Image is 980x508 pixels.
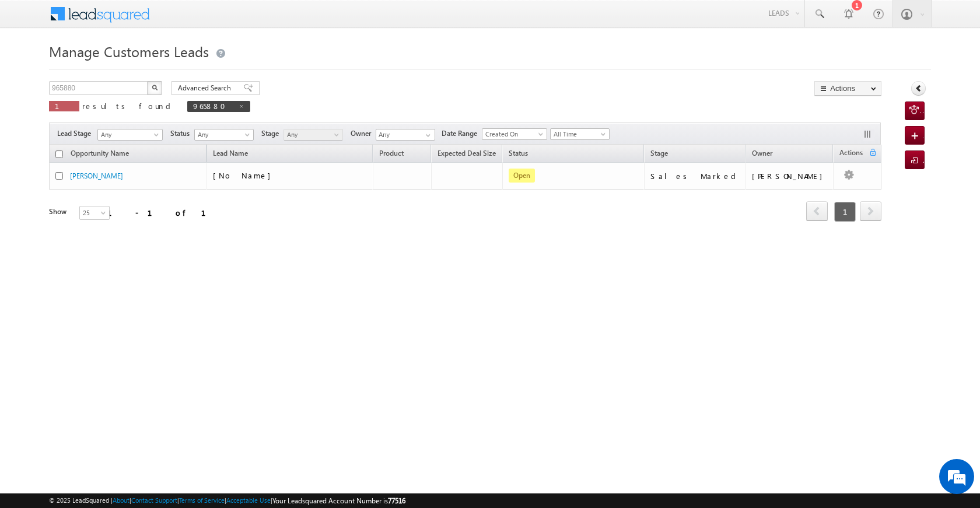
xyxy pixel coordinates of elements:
[107,206,220,219] div: 1 - 1 of 1
[152,85,157,90] img: Search
[193,101,233,111] span: 965880
[551,129,606,139] span: All Time
[351,128,376,139] span: Owner
[98,129,159,140] span: Any
[272,496,405,505] span: Your Leadsquared Account Number is
[49,495,405,506] span: © 2025 LeadSquared | | | | |
[79,206,110,220] a: 25
[482,129,543,139] span: Created On
[194,129,254,141] a: Any
[752,171,828,181] div: [PERSON_NAME]
[442,128,482,139] span: Date Range
[376,129,435,141] input: Type to Search
[55,101,73,111] span: 1
[482,128,547,140] a: Created On
[261,128,283,139] span: Stage
[57,128,96,139] span: Lead Stage
[71,149,129,157] span: Opportunity Name
[432,147,502,162] a: Expected Deal Size
[207,147,254,162] span: Lead Name
[97,129,163,141] a: Any
[55,150,63,158] input: Check all records
[806,201,828,221] span: prev
[834,146,869,162] span: Actions
[113,496,129,504] a: About
[860,201,881,221] span: next
[419,129,434,141] a: Show All Items
[860,202,881,221] a: next
[226,496,271,504] a: Acceptable Use
[170,128,194,139] span: Status
[80,208,111,218] span: 25
[82,101,175,111] span: results found
[70,171,123,180] a: [PERSON_NAME]
[752,149,772,157] span: Owner
[645,147,674,162] a: Stage
[806,202,828,221] a: prev
[550,128,610,140] a: All Time
[834,202,856,222] span: 1
[509,169,535,183] span: Open
[213,170,276,180] span: [No Name]
[284,129,339,140] span: Any
[283,129,343,141] a: Any
[49,206,70,217] div: Show
[49,42,209,61] span: Manage Customers Leads
[650,171,740,181] div: Sales Marked
[650,149,668,157] span: Stage
[195,129,250,140] span: Any
[131,496,177,504] a: Contact Support
[178,83,235,93] span: Advanced Search
[388,496,405,505] span: 77516
[379,149,404,157] span: Product
[503,147,534,162] a: Status
[814,81,881,96] button: Actions
[65,147,135,162] a: Opportunity Name
[179,496,225,504] a: Terms of Service
[437,149,496,157] span: Expected Deal Size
